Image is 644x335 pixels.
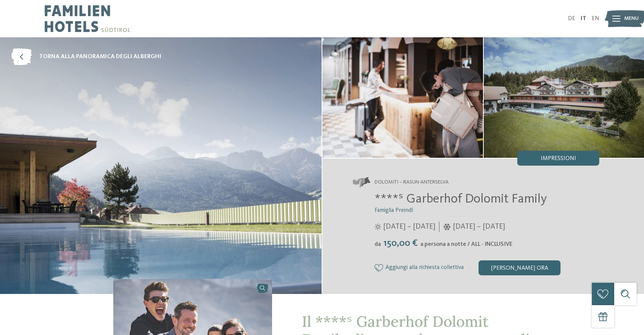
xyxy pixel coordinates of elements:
[453,222,505,232] span: [DATE] – [DATE]
[375,241,381,247] span: da
[479,260,561,275] div: [PERSON_NAME] ora
[39,53,161,61] span: torna alla panoramica degli alberghi
[375,179,449,186] span: Dolomiti – Rasun-Anterselva
[375,192,547,206] span: ****ˢ Garberhof Dolomit Family
[11,48,161,65] a: torna alla panoramica degli alberghi
[624,15,639,22] span: Menu
[420,241,512,247] span: a persona a notte / ALL - INCLUSIVE
[382,238,420,248] span: 150,00 €
[375,207,413,213] span: Famiglia Preindl
[592,16,599,22] a: EN
[581,16,586,22] a: IT
[375,223,381,230] i: Orari d'apertura estate
[385,264,464,271] span: Aggiungi alla richiesta collettiva
[322,37,483,158] img: Il family hotel ad Anterselva: un paradiso naturale
[541,156,576,162] span: Impressioni
[383,222,435,232] span: [DATE] – [DATE]
[568,16,575,22] a: DE
[443,223,451,230] i: Orari d'apertura inverno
